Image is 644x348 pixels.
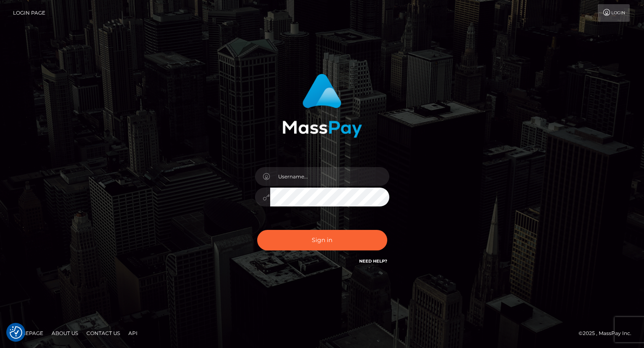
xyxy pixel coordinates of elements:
img: MassPay Login [282,74,362,138]
button: Sign in [257,230,387,250]
a: Login [598,4,630,22]
a: Need Help? [359,258,387,264]
a: About Us [48,327,81,340]
button: Consent Preferences [10,326,22,339]
a: Homepage [9,327,47,340]
input: Username... [270,167,389,186]
a: Contact Us [83,327,123,340]
a: Login Page [13,4,45,22]
img: Revisit consent button [10,326,22,339]
a: API [125,327,141,340]
div: © 2025 , MassPay Inc. [579,329,638,338]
